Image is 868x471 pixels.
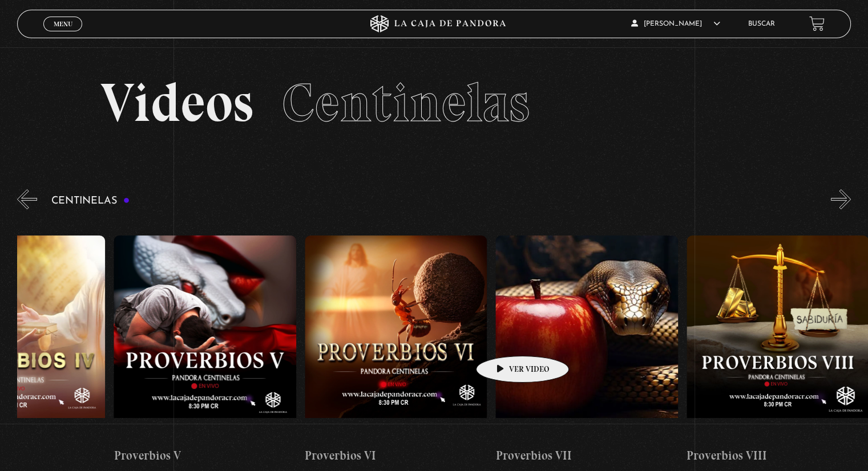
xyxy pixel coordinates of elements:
h3: Centinelas [51,196,130,206]
button: Previous [17,189,37,209]
a: Buscar [748,21,775,27]
h4: Proverbios VI [305,446,487,465]
a: View your shopping cart [809,16,825,31]
button: Next [831,189,851,209]
h2: Videos [100,76,767,130]
span: Centinelas [282,70,529,135]
span: Cerrar [50,30,76,38]
span: Menu [54,21,72,27]
span: [PERSON_NAME] [631,21,720,27]
h4: Proverbios VII [495,446,677,465]
h4: Proverbios V [114,446,296,465]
